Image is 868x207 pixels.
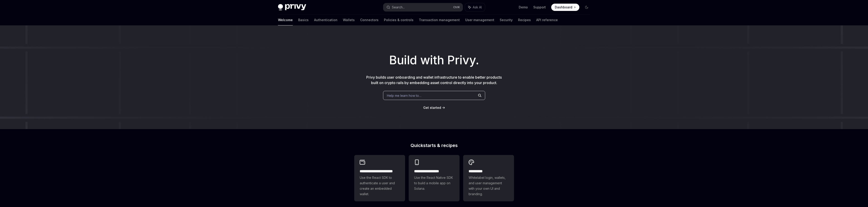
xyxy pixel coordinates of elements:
[500,15,513,25] a: Security
[555,5,572,10] span: Dashboard
[518,15,531,25] a: Recipes
[360,15,379,25] a: Connectors
[533,5,546,10] a: Support
[463,155,514,201] a: **** *****Whitelabel login, wallets, and user management with your own UI and branding.
[392,5,405,10] div: Search...
[383,3,463,11] button: Search...CtrlK
[419,15,460,25] a: Transaction management
[414,175,454,191] span: Use the React Native SDK to build a mobile app on Solana.
[7,51,861,69] h1: Build with Privy.
[473,5,482,10] span: Ask AI
[278,15,293,25] a: Welcome
[465,3,485,11] button: Ask AI
[278,4,306,10] img: dark logo
[409,155,460,201] a: **** **** **** ***Use the React Native SDK to build a mobile app on Solana.
[384,15,413,25] a: Policies & controls
[387,93,421,98] span: Help me learn how to…
[298,15,309,25] a: Basics
[551,4,579,11] a: Dashboard
[360,175,400,197] span: Use the React SDK to authenticate a user and create an embedded wallet.
[354,143,514,148] h2: Quickstarts & recipes
[536,15,558,25] a: API reference
[366,75,502,85] span: Privy builds user onboarding and wallet infrastructure to enable better products built on crypto ...
[465,15,494,25] a: User management
[583,4,590,11] button: Toggle dark mode
[453,5,460,9] span: Ctrl K
[519,5,528,10] a: Demo
[343,15,355,25] a: Wallets
[423,105,441,110] a: Get started
[469,175,509,197] span: Whitelabel login, wallets, and user management with your own UI and branding.
[314,15,337,25] a: Authentication
[423,106,441,110] span: Get started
